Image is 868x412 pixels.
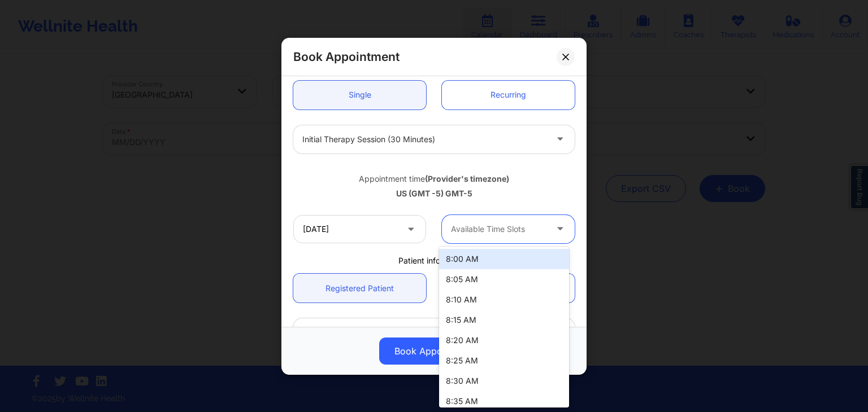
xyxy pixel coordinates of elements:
[285,255,583,266] div: Patient information:
[439,249,569,269] div: 8:00 AM
[293,173,575,184] div: Appointment time
[439,350,569,371] div: 8:25 AM
[293,214,426,243] input: MM/DD/YYYY
[439,269,569,290] div: 8:05 AM
[293,274,426,303] a: Registered Patient
[439,330,569,350] div: 8:20 AM
[439,290,569,310] div: 8:10 AM
[425,173,509,183] b: (Provider's timezone)
[439,391,569,411] div: 8:35 AM
[439,310,569,330] div: 8:15 AM
[302,125,546,153] div: Initial Therapy Session (30 minutes)
[379,338,489,365] button: Book Appointment
[293,188,575,199] div: US (GMT -5) GMT-5
[442,80,575,109] a: Recurring
[439,371,569,391] div: 8:30 AM
[293,49,400,64] h2: Book Appointment
[293,80,426,109] a: Single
